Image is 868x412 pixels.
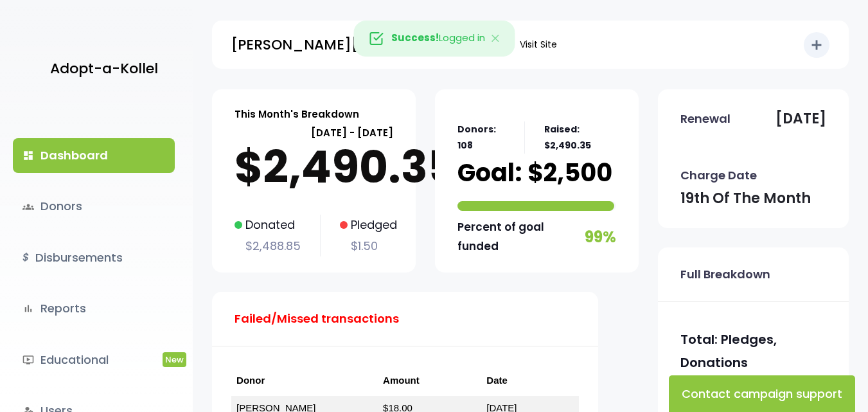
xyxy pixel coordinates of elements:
[680,109,731,129] p: Renewal
[22,201,34,213] span: groups
[481,366,579,396] th: Date
[513,32,563,57] a: Visit Site
[378,366,481,396] th: Amount
[680,165,757,186] p: Charge Date
[669,375,855,412] button: Contact campaign support
[22,354,34,366] i: ondemand_video
[680,328,826,374] p: Total: Pledges, Donations
[13,343,175,377] a: ondemand_videoEducationalNew
[163,352,186,367] span: New
[235,141,393,193] p: $2,490.35
[809,37,824,53] i: add
[235,309,399,329] p: Failed/Missed transactions
[775,106,826,132] p: [DATE]
[353,21,515,57] div: Logged in
[804,32,829,58] button: add
[235,236,301,256] p: $2,488.85
[235,215,301,235] p: Donated
[457,217,581,256] p: Percent of goal funded
[680,186,811,211] p: 19th of the month
[22,249,29,267] i: $
[13,291,175,326] a: bar_chartReports
[13,240,175,275] a: $Disbursements
[680,264,770,285] p: Full Breakdown
[235,124,393,141] p: [DATE] - [DATE]
[231,366,378,396] th: Donor
[340,215,397,235] p: Pledged
[44,37,158,100] a: Adopt-a-Kollel
[22,150,34,161] i: dashboard
[13,189,175,224] a: groupsDonors
[457,160,612,185] p: Goal: $2,500
[585,223,616,251] p: 99%
[457,121,505,154] p: Donors: 108
[235,105,359,123] p: This Month's Breakdown
[22,303,34,314] i: bar_chart
[231,32,507,58] p: [PERSON_NAME][GEOGRAPHIC_DATA]
[340,236,397,256] p: $1.50
[477,21,515,56] button: Close
[391,31,439,44] strong: Success!
[13,138,175,173] a: dashboardDashboard
[50,56,158,82] p: Adopt-a-Kollel
[544,121,616,154] p: Raised: $2,490.35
